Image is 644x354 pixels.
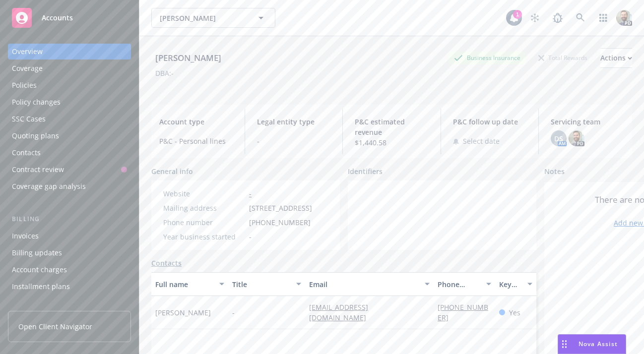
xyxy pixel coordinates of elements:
span: DS [554,133,563,144]
span: P&C estimated revenue [355,117,428,137]
a: Account charges [8,262,131,278]
img: photo [569,130,584,146]
a: [EMAIL_ADDRESS][DOMAIN_NAME] [309,302,374,322]
a: Invoices [8,228,131,244]
a: [PHONE_NUMBER] [438,302,488,322]
div: Billing [8,214,131,224]
div: Phone number [438,279,480,290]
span: [PHONE_NUMBER] [249,217,311,228]
span: Accounts [42,14,73,22]
a: Coverage gap analysis [8,178,131,194]
span: [STREET_ADDRESS] [249,203,312,213]
a: Search [571,8,590,28]
a: Stop snowing [525,8,545,28]
div: Contract review [12,162,64,177]
div: Contacts [12,145,41,161]
div: Email [309,279,419,290]
span: $1,440.58 [355,137,428,148]
span: Select date [463,136,500,146]
a: Coverage [8,60,131,76]
div: Policies [12,77,37,93]
button: Key contact [495,272,536,296]
a: Contract review [8,162,131,177]
div: Mailing address [163,203,245,213]
div: Overview [12,44,43,59]
div: Policy changes [12,94,61,110]
img: photo [616,10,632,26]
div: Invoices [12,228,39,244]
div: Drag to move [558,335,571,354]
a: Policy changes [8,94,131,110]
a: - [249,189,252,198]
button: Email [305,272,434,296]
span: P&C follow up date [453,117,526,127]
span: Identifiers [348,166,383,177]
span: Notes [544,166,565,178]
div: Phone number [163,217,245,228]
span: [PERSON_NAME] [155,307,211,318]
div: Key contact [499,279,521,290]
span: Servicing team [551,117,624,127]
div: SSC Cases [12,111,46,127]
span: Open Client Navigator [18,321,92,332]
div: Year business started [163,232,245,242]
a: Report a Bug [548,8,568,28]
span: Nova Assist [579,340,618,348]
span: - [249,232,252,242]
button: Full name [151,272,228,296]
a: Switch app [593,8,613,28]
div: Billing updates [12,245,62,261]
a: Billing updates [8,245,131,261]
span: Account type [159,117,233,127]
a: Policies [8,77,131,93]
div: Total Rewards [533,52,592,64]
span: - [257,136,330,146]
button: Nova Assist [558,334,626,354]
button: [PERSON_NAME] [151,8,275,28]
div: Website [163,188,245,199]
a: Overview [8,44,131,59]
span: General info [151,166,193,177]
a: Accounts [8,4,131,32]
a: SSC Cases [8,111,131,127]
button: Title [228,272,305,296]
span: Yes [509,307,520,318]
a: Installment plans [8,279,131,295]
div: Coverage gap analysis [12,178,86,194]
a: Contacts [151,258,182,268]
button: Actions [600,48,632,68]
a: Contacts [8,145,131,161]
button: Phone number [434,272,495,296]
div: DBA: - [155,68,174,78]
span: - [232,307,235,318]
span: P&C - Personal lines [159,136,233,146]
div: Installment plans [12,279,70,295]
div: 1 [513,10,522,19]
a: Quoting plans [8,128,131,144]
div: Quoting plans [12,128,59,144]
div: Account charges [12,262,67,278]
div: Coverage [12,60,43,76]
div: Title [232,279,290,290]
div: Business Insurance [449,52,525,64]
span: [PERSON_NAME] [160,13,246,23]
span: Legal entity type [257,117,330,127]
div: [PERSON_NAME] [151,52,225,64]
div: Full name [155,279,213,290]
